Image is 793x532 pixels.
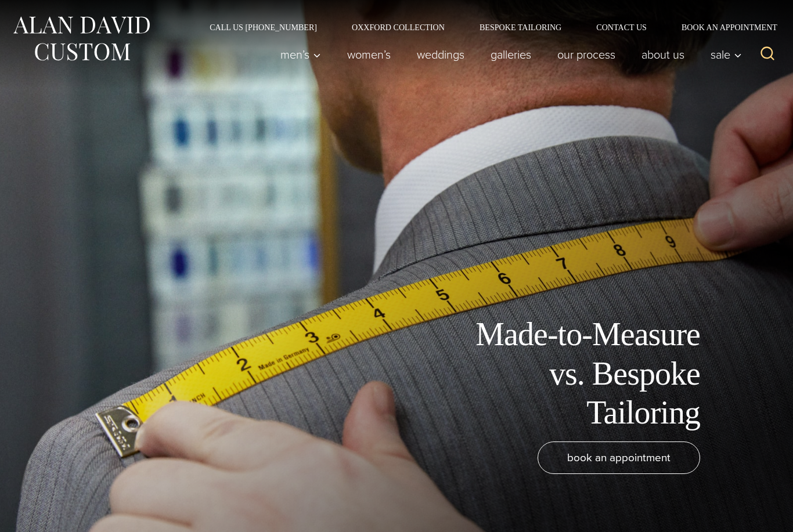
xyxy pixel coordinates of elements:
[192,23,781,31] nav: Secondary Navigation
[664,23,781,31] a: Book an Appointment
[538,441,700,474] a: book an appointment
[12,13,151,64] img: Alan David Custom
[478,43,545,66] a: Galleries
[462,23,579,31] a: Bespoke Tailoring
[579,23,664,31] a: Contact Us
[192,23,334,31] a: Call Us [PHONE_NUMBER]
[334,43,404,66] a: Women’s
[545,43,629,66] a: Our Process
[268,43,748,66] nav: Primary Navigation
[404,43,478,66] a: weddings
[439,315,700,432] h1: Made-to-Measure vs. Bespoke Tailoring
[567,449,671,466] span: book an appointment
[334,23,462,31] a: Oxxford Collection
[280,49,321,60] span: Men’s
[711,49,742,60] span: Sale
[629,43,698,66] a: About Us
[754,41,781,68] button: View Search Form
